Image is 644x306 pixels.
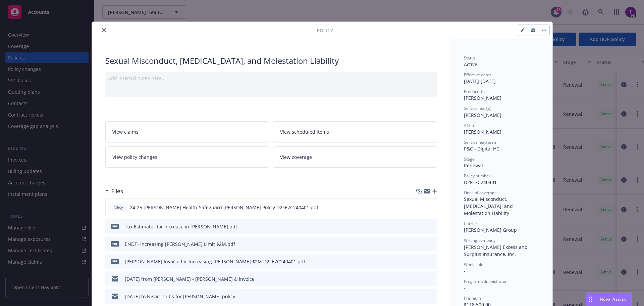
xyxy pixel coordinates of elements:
button: preview file [428,241,434,248]
span: pdf [111,259,119,264]
button: download file [418,223,423,230]
span: Producer(s) [464,89,486,94]
span: Active [464,61,477,68]
span: [PERSON_NAME] [464,95,501,101]
div: [PERSON_NAME] Invoice for Increasing [PERSON_NAME] $2M D2FE7C240401.pdf [125,258,305,265]
span: Writing company [464,237,495,243]
span: View coverage [280,154,312,161]
div: [DATE] to Nisar - subs for [PERSON_NAME] policy [125,293,235,300]
span: [PERSON_NAME] [464,112,501,118]
span: Sexual Misconduct, [MEDICAL_DATA], and Molestation Liability [464,196,514,216]
span: Program administrator [464,278,507,284]
span: Effective dates [464,72,491,78]
button: download file [418,293,423,300]
div: Drag to move [586,293,594,306]
div: Files [105,187,123,195]
span: View claims [112,128,139,135]
div: Tax Estimator for Increase in [PERSON_NAME].pdf [125,223,237,230]
span: D2FE7C240401 [464,179,497,185]
button: download file [418,241,423,248]
span: Nova Assist [600,296,626,302]
span: Stage [464,156,475,162]
button: preview file [428,204,434,211]
span: Lines of coverage [464,190,497,195]
span: Policy [317,27,333,34]
span: AC(s) [464,123,474,128]
span: - [464,268,466,274]
span: pdf [111,241,119,246]
span: Renewal [464,162,483,169]
span: View policy changes [112,154,157,161]
a: View claims [105,121,269,142]
button: preview file [428,258,434,265]
span: [PERSON_NAME] Excess and Surplus Insurance, Inc. [464,244,529,257]
button: download file [417,204,423,211]
h3: Files [111,187,123,195]
span: Wholesaler [464,262,485,267]
button: preview file [428,293,434,300]
span: Policy [111,204,124,210]
span: Service lead team [464,139,497,145]
div: ENDT- Increasing [PERSON_NAME] Limit $2M.pdf [125,241,235,248]
a: View policy changes [105,146,269,168]
span: View scheduled items [280,128,329,135]
span: Premium [464,295,481,301]
div: [DATE] from [PERSON_NAME] - [PERSON_NAME] & invoice [125,275,255,282]
span: Status [464,55,476,61]
div: [DATE] - [DATE] [464,72,539,85]
a: View coverage [273,146,437,168]
span: Service lead(s) [464,105,491,111]
div: Sexual Misconduct, [MEDICAL_DATA], and Molestation Liability [105,55,437,67]
a: View scheduled items [273,121,437,142]
div: Add internal notes here... [108,75,434,82]
button: download file [418,275,423,282]
button: download file [418,258,423,265]
span: Carrier [464,221,477,226]
span: P&C - Digital HC [464,145,499,152]
button: Nova Assist [586,293,632,306]
span: - [464,285,466,291]
span: Policy number [464,173,490,179]
button: close [100,26,108,34]
button: preview file [428,223,434,230]
span: [PERSON_NAME] Group [464,227,517,233]
button: preview file [428,275,434,282]
span: pdf [111,224,119,229]
span: [PERSON_NAME] [464,129,501,135]
span: 24-25 [PERSON_NAME] Health-Safeguard [PERSON_NAME] Policy D2FE7C240401.pdf [130,204,318,211]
